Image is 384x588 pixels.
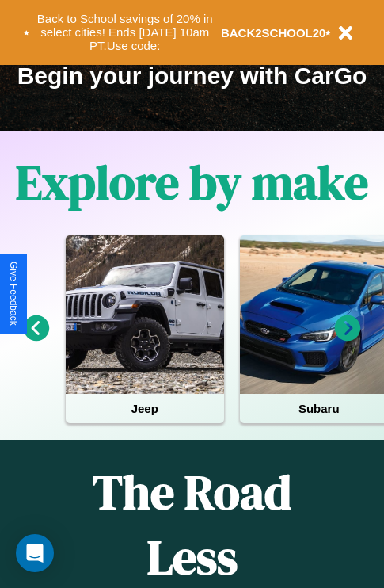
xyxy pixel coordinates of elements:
button: Back to School savings of 20% in select cities! Ends [DATE] 10am PT.Use code: [29,8,221,57]
div: Give Feedback [8,262,19,326]
b: BACK2SCHOOL20 [221,26,326,40]
h1: Explore by make [16,150,368,215]
h4: Jeep [66,394,224,423]
div: Open Intercom Messenger [16,534,54,572]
